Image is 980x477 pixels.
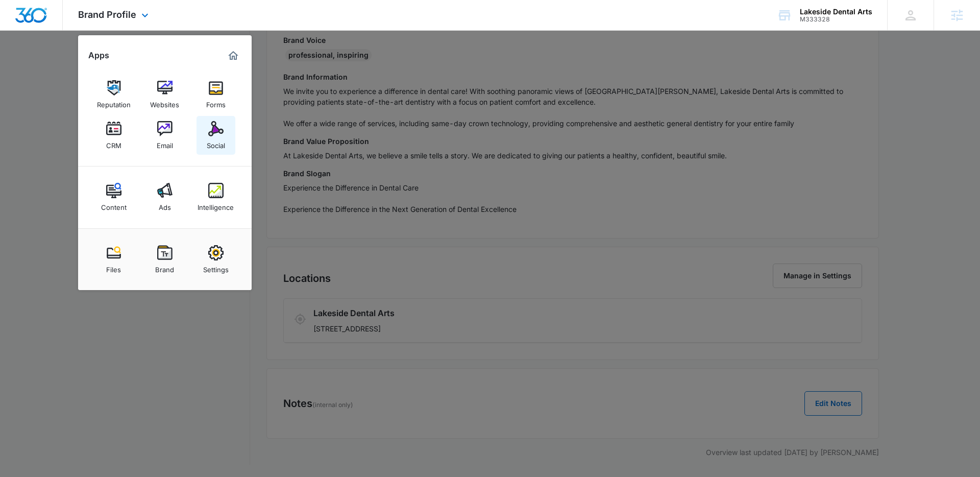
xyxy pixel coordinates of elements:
[94,116,133,155] a: CRM
[157,136,173,150] div: Email
[94,75,133,114] a: Reputation
[150,96,179,109] div: Websites
[197,178,235,217] a: Intelligence
[206,96,226,109] div: Forms
[225,47,241,64] a: Marketing 360® Dashboard
[155,260,174,274] div: Brand
[197,75,235,114] a: Forms
[94,240,133,279] a: Files
[197,240,235,279] a: Settings
[97,96,131,109] div: Reputation
[198,198,234,211] div: Intelligence
[145,116,184,155] a: Email
[145,178,184,217] a: Ads
[197,116,235,155] a: Social
[203,260,229,274] div: Settings
[800,16,872,23] div: account id
[145,75,184,114] a: Websites
[101,198,127,211] div: Content
[78,9,136,20] span: Brand Profile
[207,136,225,150] div: Social
[145,240,184,279] a: Brand
[106,260,121,274] div: Files
[106,136,121,150] div: CRM
[94,178,133,217] a: Content
[88,51,109,60] h2: Apps
[800,8,872,16] div: account name
[159,198,171,211] div: Ads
